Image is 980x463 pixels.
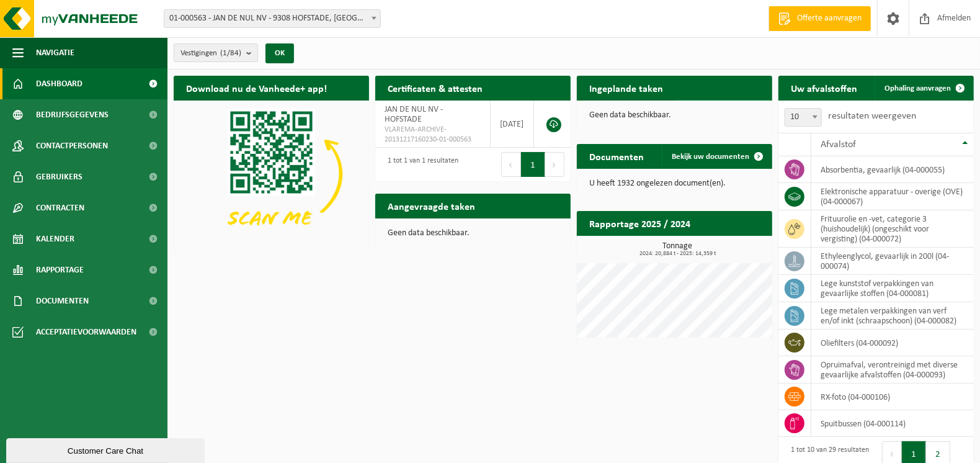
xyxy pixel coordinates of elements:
[589,179,760,188] p: U heeft 1932 ongelezen document(en).
[174,101,369,247] img: Download de VHEPlus App
[828,111,916,121] label: resultaten weergeven
[875,76,973,101] a: Ophaling aanvragen
[521,152,545,177] button: 1
[220,49,241,57] count: (1/84)
[794,12,865,25] span: Offerte aanvragen
[811,248,974,275] td: ethyleenglycol, gevaarlijk in 200l (04-000074)
[583,242,772,257] h3: Tonnage
[811,302,974,330] td: lege metalen verpakkingen van verf en/of inkt (schraapschoon) (04-000082)
[164,10,380,27] span: 01-000563 - JAN DE NUL NV - 9308 HOFSTADE, TRAGEL 60
[785,108,822,127] span: 10
[36,285,89,317] span: Documenten
[778,76,870,100] h2: Uw afvalstoffen
[811,210,974,248] td: frituurolie en -vet, categorie 3 (huishoudelijk) (ongeschikt voor vergisting) (04-000072)
[577,144,656,168] h2: Documenten
[36,192,84,223] span: Contracten
[375,76,495,100] h2: Certificaten & attesten
[36,161,82,192] span: Gebruikers
[811,275,974,302] td: lege kunststof verpakkingen van gevaarlijke stoffen (04-000081)
[577,76,675,100] h2: Ingeplande taken
[811,384,974,410] td: RX-foto (04-000106)
[375,194,488,218] h2: Aangevraagde taken
[36,317,136,348] span: Acceptatievoorwaarden
[821,140,856,150] span: Afvalstof
[265,43,294,63] button: OK
[36,130,108,161] span: Contactpersonen
[36,254,84,285] span: Rapportage
[6,436,207,463] iframe: chat widget
[680,235,771,260] a: Bekijk rapportage
[545,152,564,177] button: Next
[501,152,521,177] button: Previous
[36,68,82,99] span: Dashboard
[811,183,974,210] td: elektronische apparatuur - overige (OVE) (04-000067)
[491,101,534,148] td: [DATE]
[811,410,974,437] td: spuitbussen (04-000114)
[174,76,339,100] h2: Download nu de Vanheede+ app!
[672,153,749,161] span: Bekijk uw documenten
[662,144,771,169] a: Bekijk uw documenten
[388,229,558,238] p: Geen data beschikbaar.
[785,109,821,126] span: 10
[180,44,241,63] span: Vestigingen
[381,151,458,178] div: 1 tot 1 van 1 resultaten
[884,84,951,92] span: Ophaling aanvragen
[811,156,974,183] td: absorbentia, gevaarlijk (04-000055)
[36,223,74,254] span: Kalender
[385,125,481,145] span: VLAREMA-ARCHIVE-20131217160230-01-000563
[174,43,258,62] button: Vestigingen(1/84)
[577,211,703,235] h2: Rapportage 2025 / 2024
[589,111,760,120] p: Geen data beschikbaar.
[164,9,381,28] span: 01-000563 - JAN DE NUL NV - 9308 HOFSTADE, TRAGEL 60
[811,330,974,356] td: oliefilters (04-000092)
[385,105,443,124] span: JAN DE NUL NV - HOFSTADE
[36,37,74,68] span: Navigatie
[583,251,772,257] span: 2024: 20,884 t - 2025: 14,359 t
[768,6,871,31] a: Offerte aanvragen
[811,356,974,384] td: opruimafval, verontreinigd met diverse gevaarlijke afvalstoffen (04-000093)
[36,99,109,130] span: Bedrijfsgegevens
